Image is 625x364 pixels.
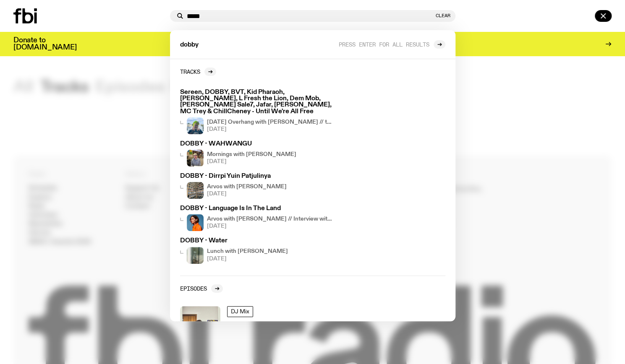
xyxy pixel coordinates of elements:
[180,68,216,76] a: Tracks
[180,284,223,293] a: Episodes
[180,42,199,48] span: dobby
[436,13,450,18] button: Clear
[339,41,429,47] span: Press enter for all results
[207,256,288,262] span: [DATE]
[177,86,338,138] a: Sereen, DOBBY, BVT, Kid Pharaoh, [PERSON_NAME], L Fresh the Lion, Dem Mob, [PERSON_NAME] Sale7, J...
[177,303,449,350] a: DJ MixThe Midday Mix / Dobby[DATE]
[180,141,335,147] h3: DOBBY - WAHWANGU
[207,120,335,125] h4: [DATE] Overhang with [PERSON_NAME] // the almost quarter life crisis (?) edition
[207,216,335,222] h4: Arvos with [PERSON_NAME] // Interview with [PERSON_NAME][GEOGRAPHIC_DATA]
[180,173,335,179] h3: DOBBY - Dirrpi Yuin Patjulinya
[207,159,296,164] span: [DATE]
[180,205,335,212] h3: DOBBY - Language Is In The Land
[177,202,338,234] a: DOBBY - Language Is In The LandArvos with [PERSON_NAME] // Interview with [PERSON_NAME][GEOGRAPHI...
[187,182,204,199] img: A corner shot of the fbi music library
[180,285,207,291] h2: Episodes
[339,40,445,49] a: Press enter for all results
[207,152,296,157] h4: Mornings with [PERSON_NAME]
[13,37,77,51] h3: Donate to [DOMAIN_NAME]
[207,249,288,254] h4: Lunch with [PERSON_NAME]
[180,68,200,75] h2: Tracks
[180,89,335,115] h3: Sereen, DOBBY, BVT, Kid Pharaoh, [PERSON_NAME], L Fresh the Lion, Dem Mob, [PERSON_NAME] Sale7, J...
[207,191,287,197] span: [DATE]
[177,170,338,202] a: DOBBY - Dirrpi Yuin PatjulinyaA corner shot of the fbi music libraryArvos with [PERSON_NAME][DATE]
[180,238,335,244] h3: DOBBY - Water
[207,184,287,190] h4: Arvos with [PERSON_NAME]
[207,224,335,229] span: [DATE]
[177,138,338,170] a: DOBBY - WAHWANGUMornings with [PERSON_NAME][DATE]
[207,127,335,132] span: [DATE]
[177,234,338,267] a: DOBBY - WaterLunch with [PERSON_NAME][DATE]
